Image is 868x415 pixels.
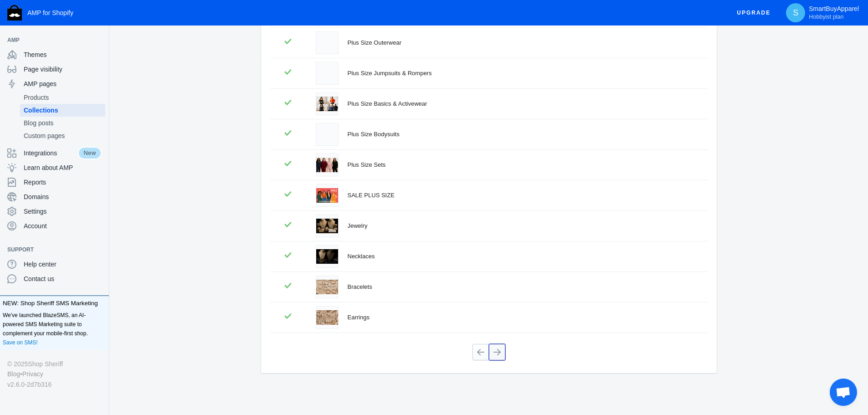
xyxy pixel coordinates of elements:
a: Blog posts [20,117,105,129]
a: Domains [4,190,105,204]
span: Support [7,245,92,254]
button: Upgrade [729,5,778,21]
a: Collections [20,104,105,117]
img: earrings-2774738.png [316,310,338,325]
span: S [791,8,800,17]
div: v2.6.0-2d7b316 [7,379,102,389]
span: Settings [24,207,102,216]
a: Reports [4,175,105,190]
img: sale-plus-size-2533131.png [316,188,338,203]
span: Reports [24,178,102,187]
span: AMP pages [24,79,102,88]
div: Earrings [348,313,697,322]
img: bracelets-8971950.png [316,280,338,294]
div: Plus Size Outerwear [348,38,697,47]
span: Page visibility [24,65,102,74]
div: Open chat [830,379,857,406]
div: Plus Size Bodysuits [348,130,697,139]
span: AMP for Shopify [27,9,73,16]
span: Integrations [24,149,78,158]
span: AMP [7,36,92,45]
span: Custom pages [24,131,102,140]
a: AMP pages [4,77,105,91]
div: Bracelets [348,282,697,292]
a: Settings [4,204,105,219]
span: Collections [24,106,102,115]
a: Products [20,91,105,104]
div: Necklaces [348,252,697,261]
span: Account [24,221,102,231]
div: SALE PLUS SIZE [348,191,697,200]
a: Account [4,219,105,233]
img: plus-size-sets-3425439.png [316,158,338,172]
span: Learn about AMP [24,163,102,172]
p: SmartBuyApparel [809,5,859,20]
span: Contact us [24,274,102,283]
img: jewelry-1109247.png [316,219,338,233]
img: plus-size-basics-activewear-2869459.png [316,97,338,111]
a: Page visibility [4,62,105,77]
span: Help center [24,260,102,269]
div: © 2025 [7,359,102,369]
a: Save on SMS! [3,338,38,347]
span: Products [24,93,102,102]
span: Themes [24,50,102,59]
a: Blog [7,369,20,379]
div: Jewelry [348,221,697,231]
span: New [78,147,102,159]
button: Add a sales channel [92,248,107,251]
span: Blog posts [24,118,102,128]
a: IntegrationsNew [4,146,105,160]
span: Upgrade [737,5,770,21]
div: Plus Size Sets [348,160,697,169]
img: necklaces-7131981.png [316,249,338,264]
a: Shop Sheriff [28,359,63,369]
a: Themes [4,47,105,62]
a: Contact us [4,272,105,286]
div: Plus Size Jumpsuits & Rompers [348,69,697,78]
span: Hobbyist plan [809,13,843,20]
img: Shop Sheriff Logo [7,5,22,20]
a: Learn about AMP [4,160,105,175]
span: Domains [24,192,102,201]
div: • [7,369,102,379]
a: Custom pages [20,129,105,142]
div: Plus Size Basics & Activewear [348,99,697,108]
a: Privacy [22,369,43,379]
button: Add a sales channel [92,38,107,42]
